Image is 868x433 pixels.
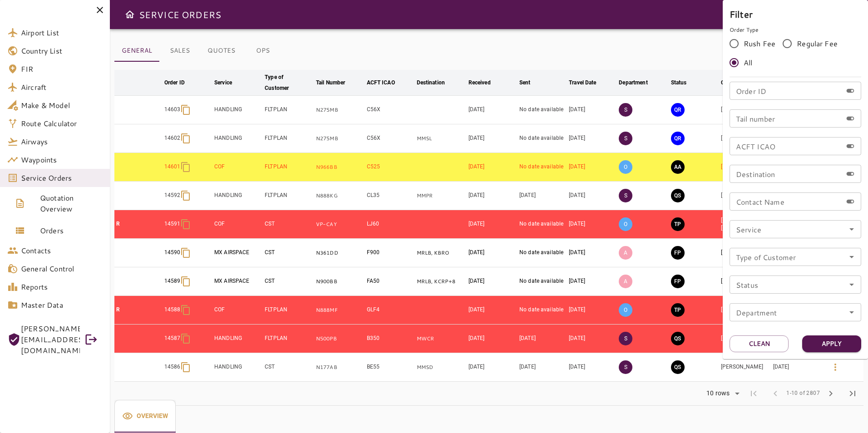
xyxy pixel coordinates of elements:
span: Regular Fee [797,38,838,49]
button: Clean [730,335,789,352]
div: rushFeeOrder [730,34,861,72]
button: Open [845,278,858,291]
h6: Filter [730,7,861,21]
button: Open [845,223,858,236]
button: Open [845,251,858,263]
span: Rush Fee [744,38,775,49]
p: Order Type [730,26,861,34]
button: Apply [802,335,861,352]
button: Open [845,306,858,319]
span: All [744,57,752,68]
